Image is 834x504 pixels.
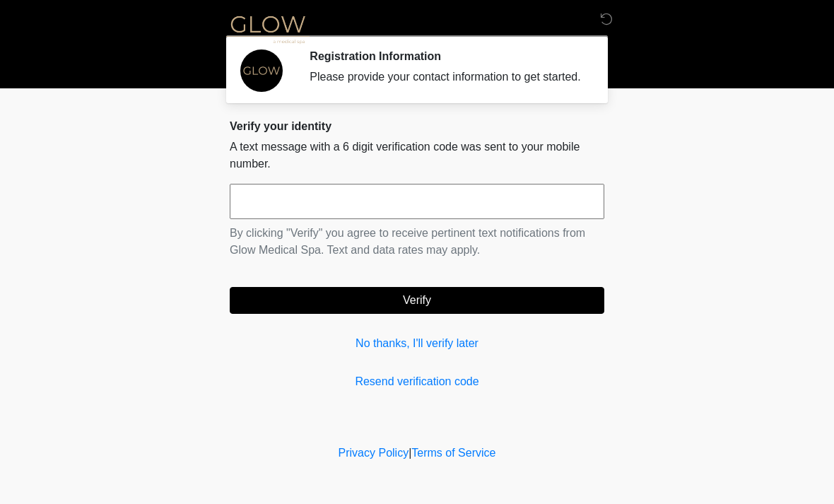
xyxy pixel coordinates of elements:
[409,447,411,459] a: |
[339,447,409,459] a: Privacy Policy
[230,335,604,352] a: No thanks, I'll verify later
[411,447,495,459] a: Terms of Service
[216,11,320,47] img: Glow Medical Spa Logo
[310,69,583,86] div: Please provide your contact information to get started.
[230,373,604,390] a: Resend verification code
[240,49,283,92] img: Agent Avatar
[230,119,604,133] h2: Verify your identity
[230,225,604,259] p: By clicking "Verify" you agree to receive pertinent text notifications from Glow Medical Spa. Tex...
[230,139,604,172] p: A text message with a 6 digit verification code was sent to your mobile number.
[230,287,604,314] button: Verify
